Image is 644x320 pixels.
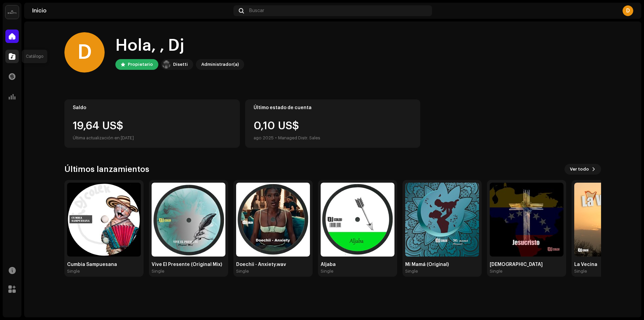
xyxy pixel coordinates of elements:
div: Managed Distr. Sales [278,134,320,142]
div: Doechii - Anxiety.wav [236,262,310,267]
img: 76416836-7a47-43d9-9901-77c014f81ecc [405,183,479,257]
div: Single [574,269,587,274]
re-o-card-value: Último estado de cuenta [245,99,421,148]
div: Inicio [32,8,231,13]
div: Saldo [73,105,231,110]
div: Single [490,269,502,274]
img: bb9f66aa-8343-4037-99f7-cabb080350ab [321,183,394,257]
div: Single [321,269,333,274]
div: Single [152,269,164,274]
div: Cumbia Sampuesana [67,262,141,267]
div: [DEMOGRAPHIC_DATA] [490,262,563,267]
div: ago 2025 [254,134,274,142]
div: Hola, , Dj [115,35,244,56]
div: Vive El Presente (Original Mix) [152,262,225,267]
img: b96380fa-9127-4851-89f8-91c066cce796 [67,183,141,257]
re-o-card-value: Saldo [64,99,240,148]
div: Single [236,269,249,274]
img: 48222518-87d9-4e19-8aa6-07f36a9e5f6c [490,183,563,257]
div: • [275,134,277,142]
img: 5cabf304-2e4f-4896-9027-da796a461750 [152,183,225,257]
span: Ver todo [570,163,589,176]
div: Administrador(a) [201,60,239,68]
div: Single [405,269,418,274]
div: D [64,32,105,73]
div: Disetti [173,60,188,68]
button: Ver todo [565,164,601,175]
div: Single [67,269,80,274]
div: D [623,5,633,16]
span: Buscar [249,8,264,13]
div: Último estado de cuenta [254,105,412,110]
div: Última actualización en [DATE] [73,134,231,142]
div: Aljaba [321,262,394,267]
h3: Últimos lanzamientos [64,164,149,175]
img: 02a7c2d3-3c89-4098-b12f-2ff2945c95ee [162,60,170,68]
img: 02a7c2d3-3c89-4098-b12f-2ff2945c95ee [5,5,19,19]
div: Propietario [128,60,153,68]
img: cedcdb4f-a957-4ba4-a276-4d50106b2ff9 [236,183,310,257]
div: Mi Mamá (Original) [405,262,479,267]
